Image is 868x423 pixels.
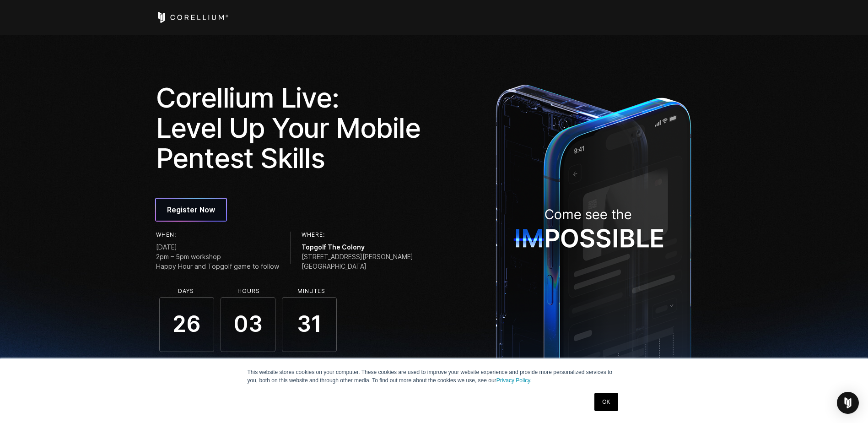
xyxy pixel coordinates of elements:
[302,242,413,252] span: Topgolf The Colony
[156,242,279,252] span: [DATE]
[156,252,279,271] span: 2pm – 5pm workshop Happy Hour and Topgolf game to follow
[159,288,214,294] li: Days
[156,232,279,238] h6: When:
[282,297,337,352] span: 31
[284,288,339,294] li: Minutes
[594,393,618,411] a: OK
[248,368,621,385] p: This website stores cookies on your computer. These cookies are used to improve your website expe...
[167,204,215,215] span: Register Now
[302,232,413,238] h6: Where:
[156,12,229,23] a: Corellium Home
[156,199,226,221] a: Register Now
[302,252,413,271] span: [STREET_ADDRESS][PERSON_NAME] [GEOGRAPHIC_DATA]
[221,288,276,294] li: Hours
[491,79,696,399] img: ImpossibleDevice_1x
[221,297,275,352] span: 03
[156,82,428,173] h1: Corellium Live: Level Up Your Mobile Pentest Skills
[159,297,214,352] span: 26
[837,392,859,414] div: Open Intercom Messenger
[496,377,532,384] a: Privacy Policy.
